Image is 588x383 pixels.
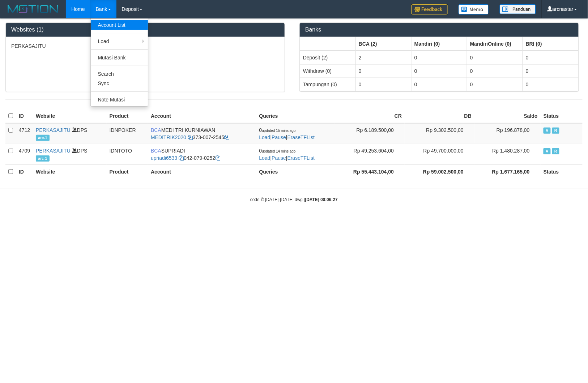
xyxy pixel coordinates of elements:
[412,51,467,64] td: 0
[541,165,583,178] th: Status
[256,109,335,123] th: Queries
[287,134,315,140] a: EraseTFList
[107,144,148,165] td: IDNTOTO
[474,123,541,144] td: Rp 196.878,00
[300,51,356,64] td: Deposit (2)
[148,165,256,178] th: Account
[33,123,107,144] td: DPS
[552,128,559,134] span: Running
[91,53,148,62] a: Mutasi Bank
[500,4,536,14] img: panduan.png
[467,37,523,51] th: Group: activate to sort column ascending
[259,134,270,140] a: Load
[541,109,583,123] th: Status
[405,144,474,165] td: Rp 49.700.000,00
[36,155,50,162] span: arc-1
[151,148,161,154] span: BCA
[467,78,523,91] td: 0
[356,37,412,51] th: Group: activate to sort column ascending
[16,165,33,178] th: ID
[335,165,405,178] th: Rp 55.443.104,00
[405,123,474,144] td: Rp 9.302.500,00
[259,148,315,161] span: | |
[36,148,71,154] a: PERKASAJITU
[356,78,412,91] td: 0
[188,134,193,140] a: Copy MEDITRIK2020 to clipboard
[474,144,541,165] td: Rp 1.480.287,00
[259,148,296,154] span: 0
[148,109,256,123] th: Account
[262,129,295,133] span: updated 15 mins ago
[335,144,405,165] td: Rp 49.253.604,00
[262,149,295,153] span: updated 14 mins ago
[523,64,579,78] td: 0
[16,123,33,144] td: 4712
[412,4,448,14] img: Feedback.jpg
[523,37,579,51] th: Group: activate to sort column ascending
[412,37,467,51] th: Group: activate to sort column ascending
[16,144,33,165] td: 4709
[91,20,148,30] a: Account List
[250,197,338,202] small: code © [DATE]-[DATE] dwg |
[300,64,356,78] td: Withdraw (0)
[151,155,177,161] a: upriadi6533
[91,79,148,88] a: Sync
[151,127,161,133] span: BCA
[467,51,523,64] td: 0
[259,127,315,140] span: | |
[107,165,148,178] th: Product
[36,135,50,141] span: arc-1
[335,109,405,123] th: CR
[467,64,523,78] td: 0
[356,64,412,78] td: 0
[459,4,489,14] img: Button%20Memo.svg
[148,144,256,165] td: SUPRIADI 042-079-0252
[16,109,33,123] th: ID
[523,51,579,64] td: 0
[356,51,412,64] td: 2
[474,165,541,178] th: Rp 1.677.165,00
[272,155,286,161] a: Pause
[272,134,286,140] a: Pause
[36,127,71,133] a: PERKASAJITU
[33,109,107,123] th: Website
[552,148,559,154] span: Running
[224,134,229,140] a: Copy 3730072545 to clipboard
[148,123,256,144] td: MEDI TRI KURNIAWAN 373-007-2545
[259,127,296,133] span: 0
[412,64,467,78] td: 0
[544,128,551,134] span: Active
[474,109,541,123] th: Saldo
[11,26,279,33] h3: Websites (1)
[523,78,579,91] td: 0
[256,165,335,178] th: Queries
[305,26,573,33] h3: Banks
[405,109,474,123] th: DB
[33,144,107,165] td: DPS
[91,95,148,104] a: Note Mutasi
[5,4,60,14] img: MOTION_logo.png
[335,123,405,144] td: Rp 6.189.500,00
[405,165,474,178] th: Rp 59.002.500,00
[151,134,186,140] a: MEDITRIK2020
[107,123,148,144] td: IDNPOKER
[91,69,148,79] a: Search
[259,155,270,161] a: Load
[305,197,338,202] strong: [DATE] 00:06:27
[300,37,356,51] th: Group: activate to sort column ascending
[287,155,315,161] a: EraseTFList
[11,42,279,50] p: PERKASAJITU
[179,155,184,161] a: Copy upriadi6533 to clipboard
[33,165,107,178] th: Website
[107,109,148,123] th: Product
[300,78,356,91] td: Tampungan (0)
[91,37,148,46] a: Load
[412,78,467,91] td: 0
[215,155,220,161] a: Copy 0420790252 to clipboard
[544,148,551,154] span: Active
